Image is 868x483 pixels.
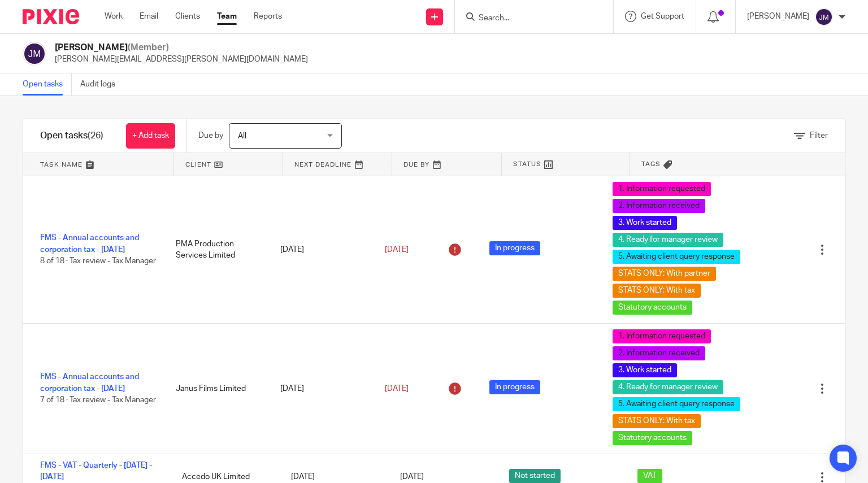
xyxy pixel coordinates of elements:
img: svg%3E [815,8,833,26]
span: 4. Ready for manager review [613,233,723,247]
span: (Member) [128,43,169,52]
div: PMA Production Services Limited [164,233,269,267]
p: [PERSON_NAME] [747,11,809,22]
a: Email [140,11,158,22]
span: All [238,132,246,140]
span: Statutory accounts [613,431,692,445]
span: [DATE] [385,246,409,254]
img: Pixie [23,9,79,24]
span: 7 of 18 · Tax review - Tax Manager [40,396,156,404]
a: Team [217,11,237,22]
div: [DATE] [269,377,374,400]
span: STATS ONLY: With partner [613,267,716,281]
span: Not started [509,469,561,483]
span: Filter [810,132,828,140]
span: STATS ONLY: With tax [613,414,701,428]
span: (26) [88,131,103,140]
span: 5. Awaiting client query response [613,397,740,411]
span: In progress [489,241,540,255]
p: Due by [198,130,223,141]
a: Audit logs [80,73,124,95]
a: Open tasks [23,73,72,95]
a: Clients [175,11,200,22]
input: Search [478,14,579,24]
span: 3. Work started [613,216,677,230]
h1: Open tasks [40,130,103,142]
span: 2. Information received [613,346,705,360]
span: 1. Information requested [613,329,711,343]
span: 1. Information requested [613,182,711,196]
span: Get Support [641,12,684,20]
span: Status [513,159,541,169]
span: Tags [641,159,661,169]
a: Work [105,11,123,22]
span: 3. Work started [613,363,677,377]
div: Janus Films Limited [164,377,269,400]
div: [DATE] [269,238,374,261]
p: [PERSON_NAME][EMAIL_ADDRESS][PERSON_NAME][DOMAIN_NAME] [55,54,308,65]
span: Statutory accounts [613,301,692,315]
span: [DATE] [385,385,409,393]
span: [DATE] [400,473,424,481]
a: Reports [254,11,282,22]
span: In progress [489,380,540,394]
span: 2. Information received [613,199,705,213]
span: 4. Ready for manager review [613,380,723,394]
h2: [PERSON_NAME] [55,42,308,54]
a: + Add task [126,123,175,149]
a: FMS - Annual accounts and corporation tax - [DATE] [40,373,139,392]
img: svg%3E [23,42,46,66]
span: VAT [637,469,662,483]
a: FMS - VAT - Quarterly - [DATE] - [DATE] [40,462,152,481]
span: 8 of 18 · Tax review - Tax Manager [40,257,156,265]
span: STATS ONLY: With tax [613,284,701,298]
a: FMS - Annual accounts and corporation tax - [DATE] [40,234,139,253]
span: 5. Awaiting client query response [613,250,740,264]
